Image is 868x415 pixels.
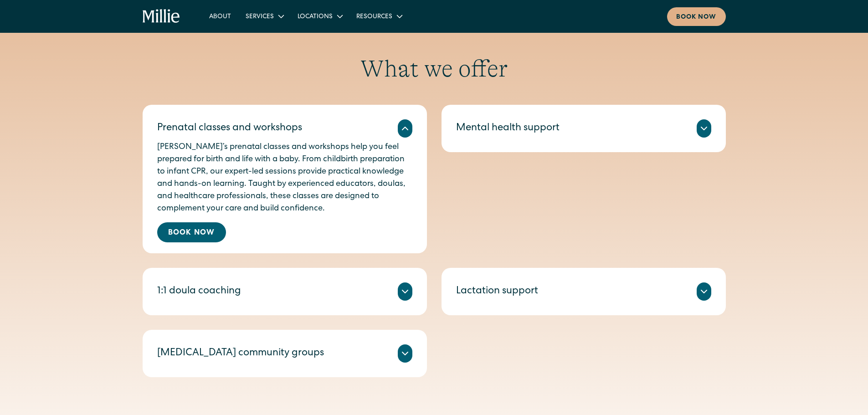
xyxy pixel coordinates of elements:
a: About [202,9,238,24]
div: Resources [356,12,392,22]
div: Services [238,9,290,24]
a: Book now [667,7,726,26]
div: Book now [676,13,717,22]
div: Locations [290,9,349,24]
div: Services [246,12,274,22]
div: [MEDICAL_DATA] community groups [157,346,324,361]
div: Lactation support [456,284,538,299]
div: Locations [298,12,333,22]
div: 1:1 doula coaching [157,284,241,299]
a: Book Now [157,222,226,242]
div: Resources [349,9,409,24]
a: home [143,9,180,24]
div: Mental health support [456,121,560,136]
div: Prenatal classes and workshops [157,121,302,136]
h2: What we offer [143,55,726,83]
p: [PERSON_NAME]’s prenatal classes and workshops help you feel prepared for birth and life with a b... [157,141,412,215]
